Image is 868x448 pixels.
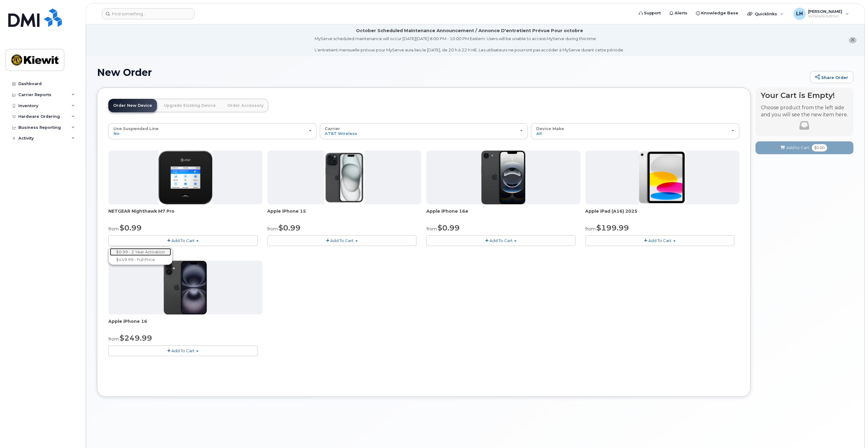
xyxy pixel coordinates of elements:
iframe: Messenger Launcher [841,421,863,443]
span: AT&T Wireless [325,131,357,136]
a: $0.99 - 2 Year Activation [110,248,171,256]
img: nighthawk_m7_pro.png [159,151,212,204]
small: from [586,226,596,232]
button: Add to Cart $0.00 [756,141,854,154]
span: Add To Cart [331,238,354,243]
span: $0.99 [279,223,301,232]
div: MyServe scheduled maintenance will occur [DATE][DATE] 8:00 PM - 10:00 PM Eastern. Users will be u... [315,36,624,53]
span: Carrier [325,126,340,131]
div: October Scheduled Maintenance Announcement / Annonce D'entretient Prévue Pour octobre [356,28,583,34]
small: from [426,226,437,232]
span: All [536,131,542,136]
h1: New Order [97,67,807,78]
span: Add To Cart [489,238,513,243]
a: Upgrade Existing Device [159,99,221,112]
button: Device Make All [531,123,739,139]
img: iPad_A16.PNG [639,151,686,204]
span: No [114,131,119,136]
a: Order New Device [108,99,157,112]
button: Add To Cart [586,235,735,246]
span: Add To Cart [649,238,672,243]
span: $0.00 [812,144,827,151]
a: Share Order [810,71,854,83]
div: Apple iPhone 16 [108,318,263,330]
div: Apple iPhone 16e [426,208,581,220]
div: Apple iPad (A16) 2025 [586,208,740,220]
span: $0.99 [120,223,142,232]
button: Add To Cart [426,235,576,246]
div: NETGEAR Nighthawk M7 Pro [108,208,263,220]
span: Add To Cart [171,238,195,243]
a: $449.99 - Full Price [110,256,171,263]
span: $0.99 [438,223,460,232]
small: from [268,226,278,232]
small: from [108,226,119,232]
span: Add To Cart [171,348,195,353]
button: Add To Cart [108,235,258,246]
button: close notification [849,37,857,43]
p: Choose product from the left side and you will see the new item here. [761,104,848,118]
h4: Your Cart is Empty! [761,91,848,99]
img: iphone_16_plus.png [164,261,207,315]
span: $199.99 [597,223,629,232]
span: Add to Cart [787,145,810,151]
button: Add To Cart [268,235,417,246]
span: $249.99 [120,334,152,342]
small: from [108,336,119,342]
div: Apple iPhone 15 [268,208,422,220]
button: Use Suspended Line No [108,123,317,139]
span: Device Make [536,126,564,131]
button: Add To Cart [108,345,258,356]
span: Use Suspended Line [114,126,159,131]
img: iphone16e.png [481,151,526,204]
a: Order Accessory [223,99,268,112]
img: iphone15.jpg [324,151,365,204]
button: Carrier AT&T Wireless [320,123,528,139]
